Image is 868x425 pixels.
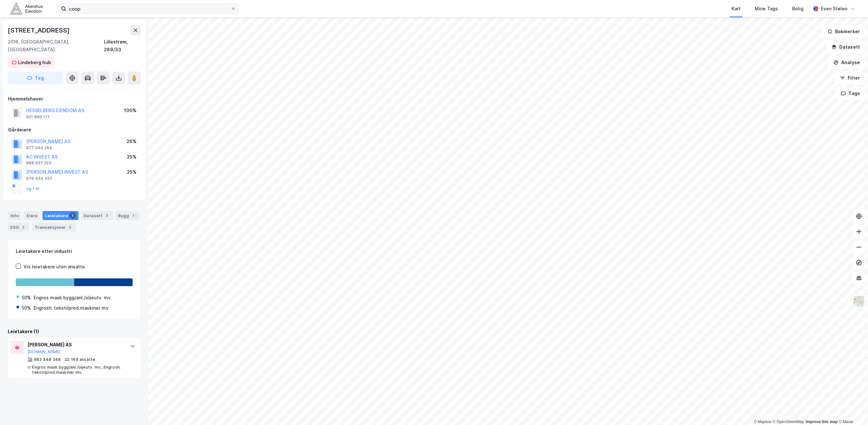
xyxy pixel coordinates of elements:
div: Kart [732,5,741,13]
div: Leietakere [43,211,78,220]
button: [DOMAIN_NAME] [27,349,61,354]
div: 983 448 348 [34,357,61,362]
div: Info [8,211,21,220]
div: Engros mask bygg/anl./oljeutv. mv., Engrosh. tekstilprod.maskiner mv. [32,365,124,375]
a: Improve this map [806,420,838,424]
div: 2 [104,212,110,219]
div: Vis leietakere uten ansatte [24,263,85,271]
div: Eiere [24,211,40,220]
input: Søk på adresse, matrikkel, gårdeiere, leietakere eller personer [66,4,231,14]
button: Tag [8,72,63,84]
div: Mine Tags [755,5,778,13]
div: ESG [8,223,29,232]
div: Hjemmelshaver [8,95,140,103]
div: Leietakere etter industri [16,247,133,255]
div: Bolig [792,5,803,13]
div: Lillestrøm, 289/33 [104,38,141,53]
button: Datasett [826,41,865,53]
div: 979 454 627 [26,176,52,181]
div: [PERSON_NAME] AS [27,341,124,349]
div: 988 937 223 [26,160,51,166]
button: Bokmerker [822,25,865,38]
a: Mapbox [754,420,772,424]
div: Gårdeiere [8,126,140,134]
div: 50% [22,304,31,312]
iframe: Chat Widget [836,394,868,425]
div: 2 [20,224,27,230]
img: akershus-eiendom-logo.9091f326c980b4bce74ccdd9f866810c.svg [10,3,43,14]
div: Engros mask bygg/anl./oljeutv. mv. [34,294,112,302]
div: 1 [130,212,137,219]
div: Bygg [116,211,139,220]
div: 921 890 117 [26,114,50,120]
button: Tags [835,87,865,100]
div: Transaksjoner [32,223,76,232]
img: Z [853,295,865,307]
div: 977 040 264 [26,145,52,150]
div: 25% [127,168,136,176]
div: 1 [69,212,76,219]
div: 100% [124,107,136,114]
div: 50% [22,294,31,302]
div: 169 ansatte [71,357,95,362]
a: OpenStreetMap [773,420,804,424]
div: Leietakere (1) [8,328,141,335]
div: [STREET_ADDRESS] [8,25,71,35]
div: Kontrollprogram for chat [836,394,868,425]
div: Engrosh. tekstilprod.maskiner mv. [34,304,110,312]
button: Analyse [828,56,865,69]
div: Datasett [81,211,113,220]
div: 2016, [GEOGRAPHIC_DATA], [GEOGRAPHIC_DATA] [8,38,104,53]
button: Filter [834,72,865,84]
div: 5 [67,224,74,230]
div: 26% [126,138,136,145]
div: Lindeberg hub [18,59,51,66]
div: 25% [127,153,136,161]
div: Even Stølen [821,5,847,13]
